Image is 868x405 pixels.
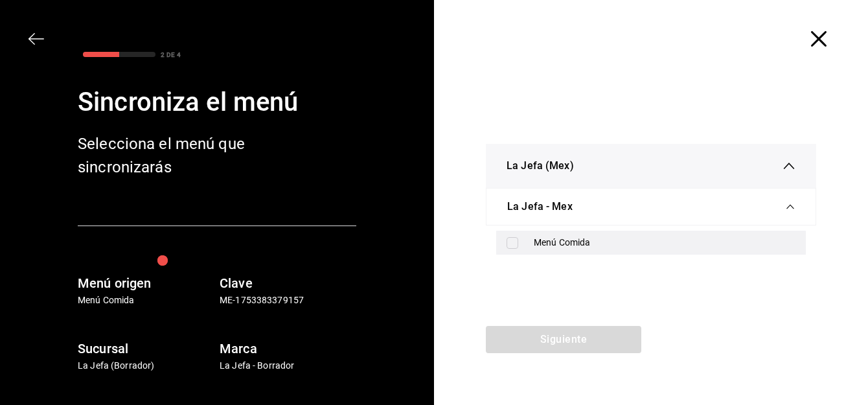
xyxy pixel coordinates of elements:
[534,236,795,249] div: Menú Comida
[220,338,356,359] h6: Marca
[78,132,285,179] div: Selecciona el menú que sincronizarás
[220,294,356,307] p: ME-1753383379157
[78,294,214,307] p: Menú Comida
[78,273,214,294] h6: Menú origen
[507,199,573,214] span: La Jefa - Mex
[78,83,356,122] div: Sincroniza el menú
[161,50,181,60] div: 2 DE 4
[220,273,356,294] h6: Clave
[78,338,214,359] h6: Sucursal
[220,359,356,373] p: La Jefa - Borrador
[78,359,214,373] p: La Jefa (Borrador)
[507,158,574,174] span: La Jefa (Mex)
